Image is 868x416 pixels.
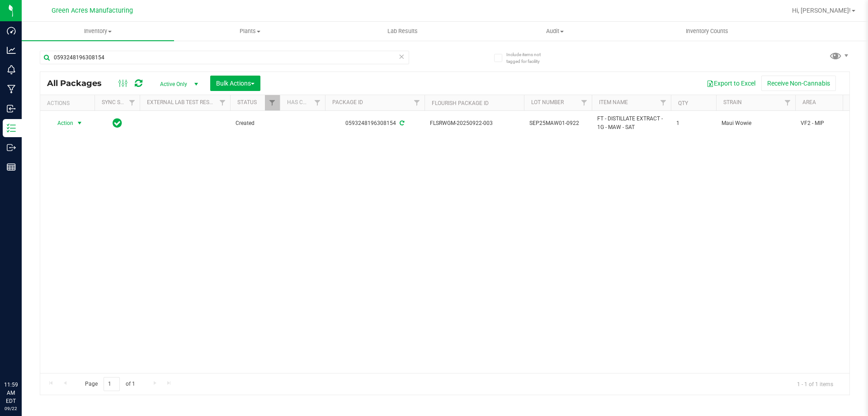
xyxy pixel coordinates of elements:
[398,120,404,126] span: Sync from Compliance System
[7,46,16,55] inline-svg: Analytics
[432,100,489,106] a: Flourish Package ID
[7,85,16,94] inline-svg: Manufacturing
[22,27,174,35] span: Inventory
[529,119,586,128] span: SEP25MAW01-0922
[40,51,409,64] input: Search Package ID, Item Name, SKU, Lot or Part Number...
[332,99,363,105] a: Package ID
[77,377,142,391] span: Page of 1
[215,95,230,110] a: Filter
[479,27,631,35] span: Audit
[7,104,16,113] inline-svg: Inbound
[723,99,742,105] a: Strain
[326,22,479,41] a: Lab Results
[7,26,16,35] inline-svg: Dashboard
[236,119,274,128] span: Created
[7,143,16,152] inline-svg: Outbound
[676,119,711,128] span: 1
[597,115,665,132] span: FT - DISTILLATE EXTRACT - 1G - MAW - SAT
[147,99,218,105] a: External Lab Test Result
[4,381,18,405] p: 11:59 AM EDT
[74,117,85,129] span: select
[531,99,564,105] a: Lot Number
[801,119,858,128] span: VF2 - MIP
[237,99,257,105] a: Status
[577,95,592,110] a: Filter
[792,7,851,14] span: Hi, [PERSON_NAME]!
[722,119,790,128] span: Maui Wowie
[761,76,836,91] button: Receive Non-Cannabis
[631,22,783,41] a: Inventory Counts
[47,100,91,106] div: Actions
[210,76,260,91] button: Bulk Actions
[9,344,36,371] iframe: Resource center
[701,76,761,91] button: Export to Excel
[780,95,795,110] a: Filter
[175,27,326,35] span: Plants
[310,95,325,110] a: Filter
[265,95,280,110] a: Filter
[802,99,816,105] a: Area
[599,99,628,105] a: Item Name
[479,22,631,41] a: Audit
[104,377,120,391] input: 1
[790,377,840,391] span: 1 - 1 of 1 items
[47,78,111,88] span: All Packages
[22,22,174,41] a: Inventory
[506,51,552,65] span: Include items not tagged for facility
[375,27,430,35] span: Lab Results
[678,100,688,106] a: Qty
[102,99,137,105] a: Sync Status
[324,119,426,128] div: 0593248196308154
[52,7,133,14] span: Green Acres Manufacturing
[7,124,16,133] inline-svg: Inventory
[410,95,425,110] a: Filter
[216,80,255,87] span: Bulk Actions
[280,95,325,111] th: Has COA
[125,95,140,110] a: Filter
[49,117,74,129] span: Action
[7,163,16,172] inline-svg: Reports
[674,27,741,35] span: Inventory Counts
[398,51,405,62] span: Clear
[430,119,519,128] span: FLSRWGM-20250922-003
[4,405,18,412] p: 09/22
[174,22,326,41] a: Plants
[656,95,671,110] a: Filter
[113,117,122,129] span: In Sync
[7,65,16,74] inline-svg: Monitoring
